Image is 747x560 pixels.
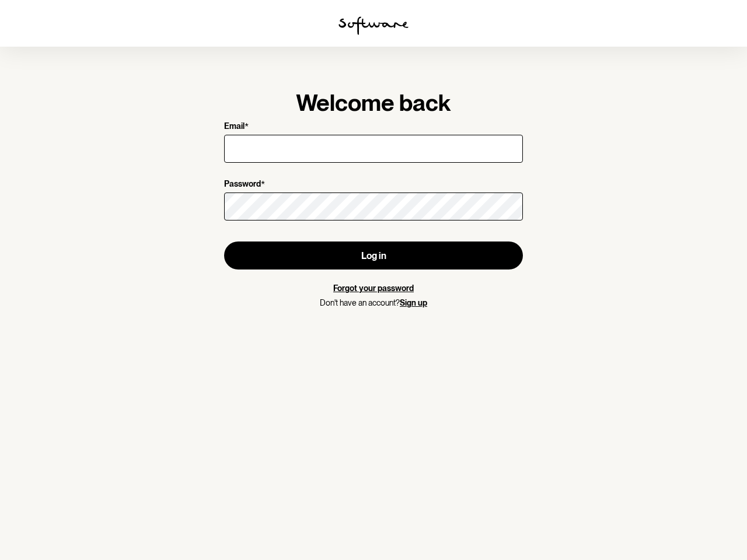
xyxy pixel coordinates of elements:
a: Forgot your password [333,283,414,293]
p: Don't have an account? [224,298,523,308]
a: Sign up [400,298,427,307]
p: Email [224,121,245,132]
h1: Welcome back [224,89,523,117]
img: software logo [338,16,409,35]
button: Log in [224,242,523,269]
p: Password [224,179,261,190]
